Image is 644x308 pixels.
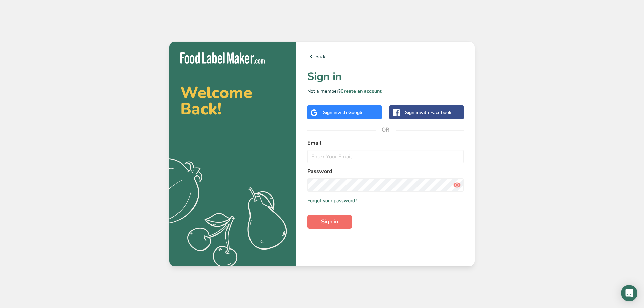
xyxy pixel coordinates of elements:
[307,197,357,204] a: Forgot your password?
[180,85,286,117] h2: Welcome Back!
[307,52,464,61] a: Back
[321,218,338,226] span: Sign in
[307,215,352,229] button: Sign in
[180,52,265,64] img: Food Label Maker
[307,150,464,163] input: Enter Your Email
[307,139,464,147] label: Email
[337,109,364,116] span: with Google
[420,109,451,116] span: with Facebook
[307,167,464,175] label: Password
[307,88,464,95] p: Not a member?
[376,120,396,140] span: OR
[621,285,637,301] div: Open Intercom Messenger
[405,109,451,116] div: Sign in
[323,109,364,116] div: Sign in
[340,88,382,94] a: Create an account
[307,69,464,85] h1: Sign in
